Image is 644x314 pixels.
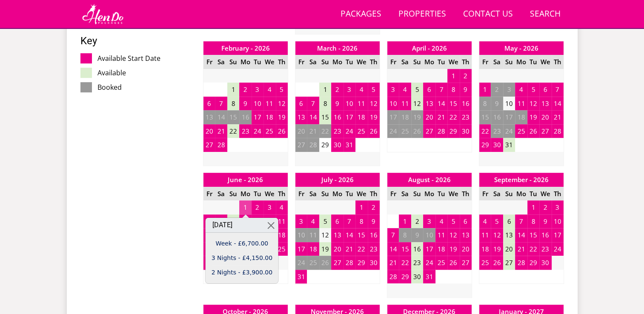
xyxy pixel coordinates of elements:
[539,200,551,214] td: 2
[203,124,215,138] td: 20
[252,187,263,201] th: Tu
[515,214,527,228] td: 7
[276,124,288,138] td: 26
[399,256,411,270] td: 22
[387,55,399,69] th: Fr
[387,41,472,55] th: April - 2026
[319,214,331,228] td: 5
[215,55,227,69] th: Sa
[539,214,551,228] td: 9
[552,83,564,97] td: 7
[503,187,515,201] th: Su
[503,242,515,256] td: 20
[368,83,380,97] td: 5
[343,214,355,228] td: 7
[491,242,503,256] td: 19
[239,97,251,111] td: 9
[368,187,380,201] th: Th
[252,214,263,228] td: 9
[295,41,380,55] th: March - 2026
[203,242,215,256] td: 19
[331,187,343,201] th: Mo
[355,124,367,138] td: 25
[227,110,239,124] td: 15
[215,110,227,124] td: 14
[460,242,472,256] td: 20
[460,228,472,242] td: 13
[319,124,331,138] td: 22
[539,55,551,69] th: We
[295,55,307,69] th: Fr
[447,124,459,138] td: 29
[239,200,251,214] td: 1
[276,242,288,256] td: 25
[552,124,564,138] td: 28
[331,55,343,69] th: Mo
[460,256,472,270] td: 27
[539,83,551,97] td: 6
[295,187,307,201] th: Fr
[263,214,275,228] td: 10
[227,55,239,69] th: Su
[252,97,263,111] td: 10
[368,124,380,138] td: 26
[215,97,227,111] td: 7
[227,83,239,97] td: 1
[203,173,288,187] th: June - 2026
[515,110,527,124] td: 18
[239,124,251,138] td: 23
[435,110,447,124] td: 21
[307,228,319,242] td: 11
[491,124,503,138] td: 23
[447,187,459,201] th: We
[307,55,319,69] th: Sa
[387,187,399,201] th: Fr
[276,110,288,124] td: 19
[503,256,515,270] td: 27
[423,242,435,256] td: 17
[399,55,411,69] th: Sa
[460,83,472,97] td: 9
[331,97,343,111] td: 9
[295,214,307,228] td: 3
[460,97,472,111] td: 16
[552,228,564,242] td: 17
[331,242,343,256] td: 20
[539,256,551,270] td: 30
[295,256,307,270] td: 24
[203,97,215,111] td: 6
[539,110,551,124] td: 20
[203,187,215,201] th: Fr
[447,55,459,69] th: We
[368,214,380,228] td: 9
[355,256,367,270] td: 29
[503,228,515,242] td: 13
[355,187,367,201] th: We
[527,187,539,201] th: Tu
[97,68,196,78] dd: Available
[252,200,263,214] td: 2
[491,214,503,228] td: 5
[447,69,459,83] td: 1
[80,35,196,46] h3: Key
[227,124,239,138] td: 22
[479,228,491,242] td: 11
[552,110,564,124] td: 21
[479,214,491,228] td: 4
[491,97,503,111] td: 9
[387,124,399,138] td: 24
[460,55,472,69] th: Th
[503,110,515,124] td: 17
[491,228,503,242] td: 12
[552,55,564,69] th: Th
[263,200,275,214] td: 3
[503,138,515,152] td: 31
[399,83,411,97] td: 4
[212,239,272,248] a: Week - £6,700.00
[491,138,503,152] td: 30
[295,124,307,138] td: 20
[447,97,459,111] td: 15
[355,83,367,97] td: 4
[447,110,459,124] td: 22
[411,110,423,124] td: 19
